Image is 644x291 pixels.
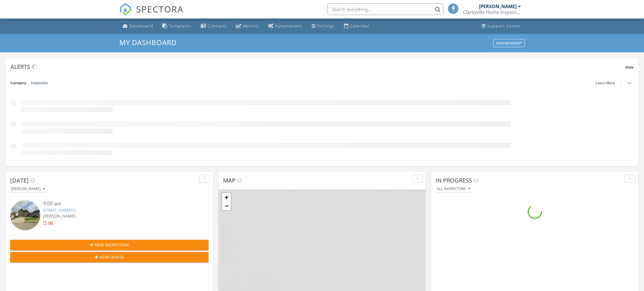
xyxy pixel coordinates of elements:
a: Automations (Basic) [266,21,305,32]
div: Templates [169,23,191,29]
span: Map [223,176,235,184]
div: Dashboards [496,41,522,45]
div: Dashboard [129,23,153,29]
button: Dashboards [493,39,525,47]
div: [PERSON_NAME] [11,187,45,191]
span: SPECTORA [136,3,184,15]
a: Dashboard [120,21,155,32]
span: My Dashboard [119,38,177,47]
a: Zoom in [222,193,231,202]
img: ellipsis-632cfdd7c38ec3a7d453.svg [627,82,632,84]
a: Support Center [479,21,524,32]
img: The Best Home Inspection Software - Spectora [119,3,132,16]
div: Alerts [10,63,625,71]
button: [PERSON_NAME] [10,185,46,193]
div: Settings [317,23,335,29]
a: Zoom out [222,202,231,210]
img: streetview [10,200,40,230]
a: Settings [309,21,337,32]
div: [PERSON_NAME] [479,3,517,9]
a: SPECTORA [119,8,184,20]
div: Contacts [208,23,227,29]
div: Clarksville Home Inspectors [463,9,521,15]
a: Calendar [342,21,372,32]
div: Support Center [487,23,521,29]
div: 9:00 am [43,200,192,207]
span: In Progress [436,176,472,184]
div: Calendar [350,23,370,29]
a: Inspection [31,75,48,91]
span: Hide [625,65,634,70]
span: [DATE] [10,176,29,184]
a: 9:00 am [STREET_ADDRESS] [PERSON_NAME] [10,200,208,232]
button: All Inspectors [436,185,471,193]
span: [PERSON_NAME] [43,213,76,219]
span: New Inspection [95,242,129,248]
button: New Quote [10,252,208,262]
div: Automations [275,23,302,29]
a: Metrics [234,21,261,32]
span: New Quote [100,254,124,260]
a: Company [10,75,26,91]
a: Templates [160,21,194,32]
a: [STREET_ADDRESS] [43,207,76,213]
a: Contacts [198,21,229,32]
button: New Inspection [10,240,208,250]
a: Learn More [596,80,618,86]
input: Search everything... [328,3,443,15]
div: All Inspectors [437,187,470,191]
div: Metrics [243,23,259,29]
